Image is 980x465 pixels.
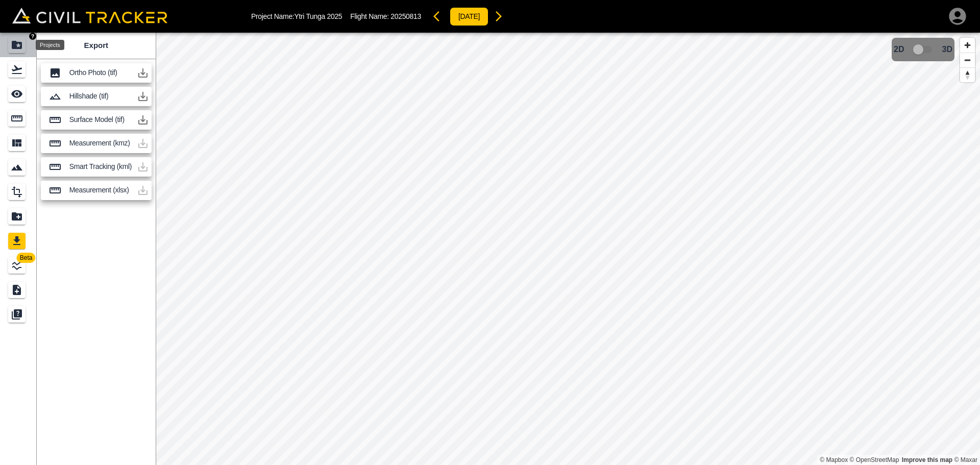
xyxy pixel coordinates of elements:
img: Civil Tracker [12,8,167,23]
span: 3D model not uploaded yet [909,40,938,59]
button: Reset bearing to north [960,67,975,82]
span: 20250813 [390,12,421,20]
button: [DATE] [450,7,488,26]
a: OpenStreetMap [850,456,899,463]
a: Map feedback [902,456,952,463]
a: Mapbox [820,456,848,463]
span: 3D [942,45,952,54]
p: Flight Name: [350,12,421,20]
canvas: Map [156,33,980,465]
button: Zoom out [960,53,975,67]
span: 2D [894,45,904,54]
a: Maxar [954,456,977,463]
button: Zoom in [960,38,975,53]
div: Projects [36,40,64,50]
p: Project Name: Ytri Tunga 2025 [251,12,342,20]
